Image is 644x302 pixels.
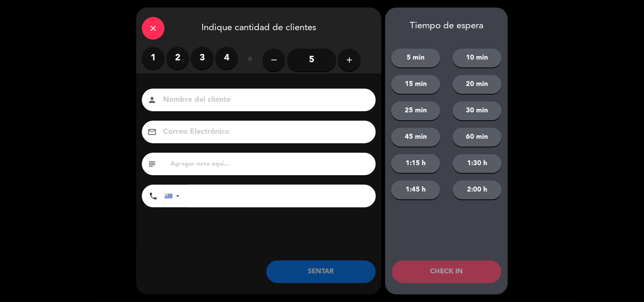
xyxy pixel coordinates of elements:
input: Agregar nota aquí... [170,159,370,169]
button: 45 min [391,128,440,147]
button: 1:45 h [391,181,440,199]
label: 3 [191,47,214,69]
div: Indique cantidad de clientes [136,8,381,47]
input: Correo Electrónico [162,126,366,139]
button: 1:30 h [453,154,502,173]
i: close [149,24,158,33]
button: 60 min [453,128,502,147]
button: 1:15 h [391,154,440,173]
button: 20 min [453,75,502,94]
i: subject [148,159,157,169]
div: ó [238,47,263,73]
button: SENTAR [266,261,376,283]
button: 2:00 h [453,181,502,199]
label: 2 [166,47,189,69]
button: add [338,49,361,71]
button: 10 min [453,49,502,67]
i: add [345,55,354,64]
button: 15 min [391,75,440,94]
div: Uruguay: +598 [165,185,182,207]
label: 1 [142,47,164,69]
button: 25 min [391,101,440,120]
i: person [148,95,157,104]
input: Nombre del cliente [162,94,366,107]
button: remove [263,49,285,71]
i: phone [149,192,158,201]
div: Tiempo de espera [385,21,508,32]
i: remove [269,55,278,64]
button: CHECK IN [392,261,501,283]
button: 5 min [391,49,440,67]
button: 30 min [453,101,502,120]
label: 4 [215,47,238,69]
i: email [148,127,157,136]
